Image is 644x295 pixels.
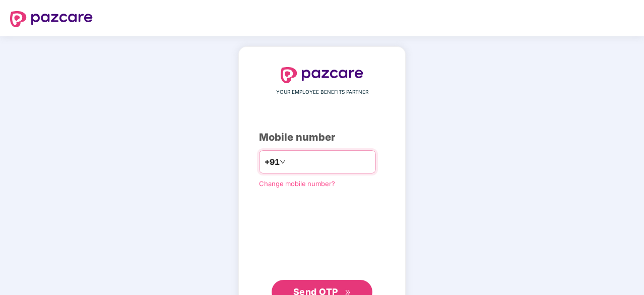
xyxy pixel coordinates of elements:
span: YOUR EMPLOYEE BENEFITS PARTNER [276,88,368,96]
div: Mobile number [259,130,385,145]
img: logo [10,11,93,27]
span: down [280,159,286,165]
span: +91 [265,156,280,168]
img: logo [281,67,363,83]
a: Change mobile number? [259,180,335,188]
